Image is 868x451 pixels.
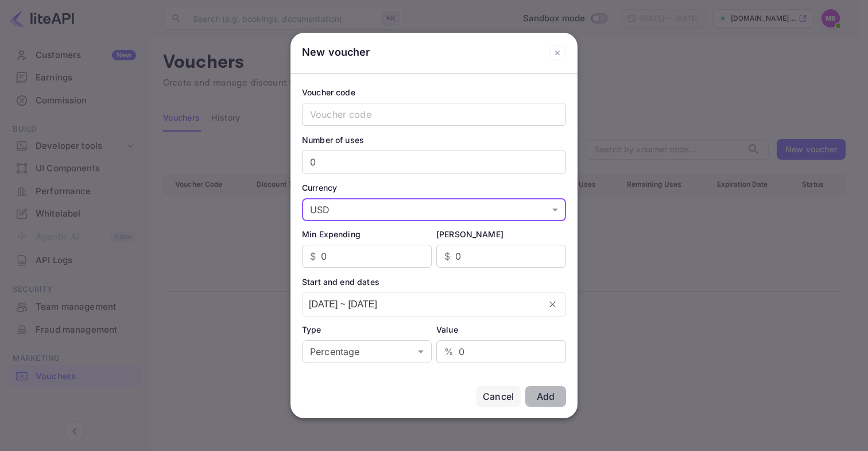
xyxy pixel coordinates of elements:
input: dd/MM/yyyy ~ dd/MM/yyyy [303,293,540,316]
div: Start and end dates [302,276,566,288]
div: New voucher [302,44,370,61]
div: Percentage [302,340,432,363]
p: % [444,345,454,359]
p: $ [444,249,450,263]
div: Currency [302,182,566,194]
div: [PERSON_NAME] [436,228,566,240]
div: Cancel [483,390,514,403]
div: Add [537,391,555,402]
button: Clear [549,300,556,308]
p: $ [310,249,316,263]
div: Type [302,323,432,336]
div: Value [436,323,566,336]
div: Min Expending [302,228,432,240]
input: Voucher code [302,103,566,126]
div: Voucher code [302,86,566,98]
button: Add [525,386,566,407]
input: Number of uses [302,151,566,174]
div: USD [302,198,566,221]
div: Number of uses [302,134,566,146]
svg: close [549,300,556,308]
